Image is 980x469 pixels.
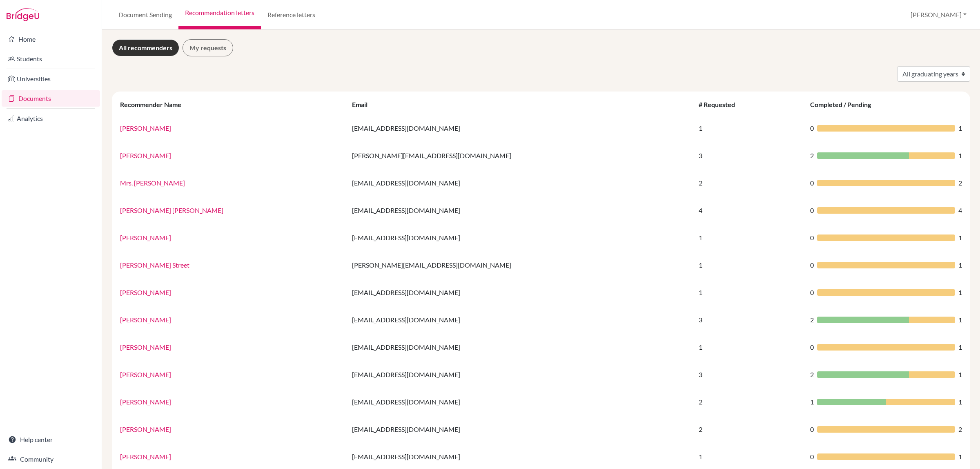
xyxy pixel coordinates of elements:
[810,288,814,297] span: 0
[958,233,962,243] span: 1
[694,197,805,224] td: 4
[347,169,694,197] td: [EMAIL_ADDRESS][DOMAIN_NAME]
[958,288,962,297] span: 1
[810,315,814,325] span: 2
[810,370,814,380] span: 2
[347,197,694,224] td: [EMAIL_ADDRESS][DOMAIN_NAME]
[810,260,814,270] span: 0
[347,333,694,361] td: [EMAIL_ADDRESS][DOMAIN_NAME]
[694,251,805,279] td: 1
[120,371,171,378] a: [PERSON_NAME]
[347,388,694,415] td: [EMAIL_ADDRESS][DOMAIN_NAME]
[120,100,189,108] div: Recommender Name
[120,343,171,351] a: [PERSON_NAME]
[2,71,100,87] a: Universities
[120,288,171,296] a: [PERSON_NAME]
[347,224,694,251] td: [EMAIL_ADDRESS][DOMAIN_NAME]
[810,123,814,133] span: 0
[958,205,962,215] span: 4
[120,453,171,460] a: [PERSON_NAME]
[810,342,814,352] span: 0
[347,415,694,443] td: [EMAIL_ADDRESS][DOMAIN_NAME]
[694,388,805,415] td: 2
[120,316,171,324] a: [PERSON_NAME]
[2,451,100,467] a: Community
[958,260,962,270] span: 1
[958,342,962,352] span: 1
[183,39,233,56] a: My requests
[694,142,805,169] td: 3
[810,233,814,243] span: 0
[120,261,189,269] a: [PERSON_NAME] Street
[112,39,179,56] a: All recommenders
[958,178,962,188] span: 2
[120,152,171,159] a: [PERSON_NAME]
[810,151,814,161] span: 2
[810,178,814,188] span: 0
[694,306,805,333] td: 3
[2,110,100,127] a: Analytics
[958,123,962,133] span: 1
[694,114,805,142] td: 1
[958,370,962,380] span: 1
[810,452,814,462] span: 0
[958,151,962,161] span: 1
[2,90,100,107] a: Documents
[810,424,814,434] span: 0
[810,100,879,108] div: Completed / Pending
[958,397,962,407] span: 1
[347,114,694,142] td: [EMAIL_ADDRESS][DOMAIN_NAME]
[810,205,814,215] span: 0
[347,251,694,279] td: [PERSON_NAME][EMAIL_ADDRESS][DOMAIN_NAME]
[120,425,171,433] a: [PERSON_NAME]
[7,8,39,21] img: Bridge-U
[694,279,805,306] td: 1
[810,397,814,407] span: 1
[2,431,100,448] a: Help center
[958,424,962,434] span: 2
[120,398,171,406] a: [PERSON_NAME]
[120,179,185,187] a: Mrs. [PERSON_NAME]
[958,452,962,462] span: 1
[694,169,805,197] td: 2
[699,100,743,108] div: # Requested
[694,224,805,251] td: 1
[958,315,962,325] span: 1
[2,51,100,67] a: Students
[907,7,970,22] button: [PERSON_NAME]
[120,124,171,132] a: [PERSON_NAME]
[694,361,805,388] td: 3
[120,206,223,214] a: [PERSON_NAME] [PERSON_NAME]
[120,234,171,241] a: [PERSON_NAME]
[347,306,694,333] td: [EMAIL_ADDRESS][DOMAIN_NAME]
[347,279,694,306] td: [EMAIL_ADDRESS][DOMAIN_NAME]
[694,333,805,361] td: 1
[347,142,694,169] td: [PERSON_NAME][EMAIL_ADDRESS][DOMAIN_NAME]
[2,31,100,47] a: Home
[347,361,694,388] td: [EMAIL_ADDRESS][DOMAIN_NAME]
[694,415,805,443] td: 2
[352,100,376,108] div: Email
